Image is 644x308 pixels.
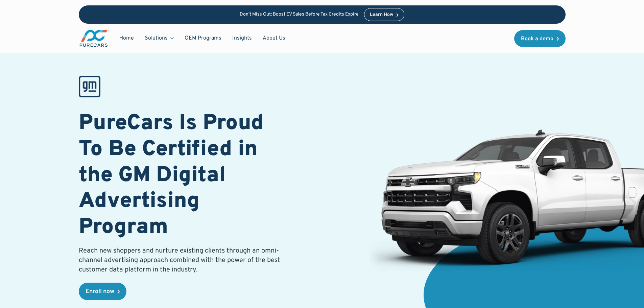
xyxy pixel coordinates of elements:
[227,32,257,45] a: Insights
[79,246,284,275] p: Reach new shoppers and nurture existing clients through an omni-channel advertising approach comb...
[114,32,139,45] a: Home
[139,32,179,45] div: Solutions
[521,36,553,42] div: Book a demo
[79,283,126,300] a: Enroll now
[514,30,566,47] a: Book a demo
[370,13,393,17] div: Learn How
[257,32,291,45] a: About Us
[240,12,359,18] p: Don’t Miss Out: Boost EV Sales Before Tax Credits Expire
[86,289,114,295] div: Enroll now
[179,32,227,45] a: OEM Programs
[79,29,109,48] a: main
[145,34,168,42] div: Solutions
[364,8,404,21] a: Learn How
[79,29,109,48] img: purecars logo
[79,111,284,241] h1: PureCars Is Proud To Be Certified in the GM Digital Advertising Program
